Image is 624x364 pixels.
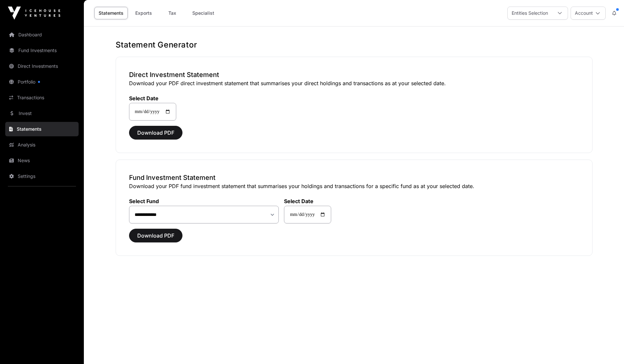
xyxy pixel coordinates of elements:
h3: Fund Investment Statement [129,173,579,182]
a: Direct Investments [5,59,79,73]
a: Settings [5,169,79,183]
button: Account [571,7,606,20]
h3: Direct Investment Statement [129,70,579,79]
a: Tax [159,7,185,19]
h1: Statement Generator [116,40,593,50]
a: Statements [5,122,79,136]
a: Transactions [5,90,79,105]
a: Analysis [5,138,79,152]
a: Download PDF [129,132,182,139]
label: Select Fund [129,198,279,204]
a: Portfolio [5,75,79,89]
a: Fund Investments [5,43,79,58]
label: Select Date [129,95,176,102]
a: Dashboard [5,28,79,42]
label: Select Date [284,198,331,204]
p: Download your PDF direct investment statement that summarises your direct holdings and transactio... [129,79,579,87]
p: Download your PDF fund investment statement that summarises your holdings and transactions for a ... [129,182,579,190]
a: Exports [130,7,157,19]
button: Download PDF [129,229,182,242]
span: Download PDF [137,232,174,239]
a: Specialist [188,7,218,19]
span: Download PDF [137,129,174,137]
a: Invest [5,106,79,121]
div: Entities Selection [508,7,552,19]
button: Download PDF [129,126,182,140]
a: Statements [94,7,128,19]
img: Icehouse Ventures Logo [8,7,60,20]
a: News [5,153,79,168]
a: Download PDF [129,235,182,242]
